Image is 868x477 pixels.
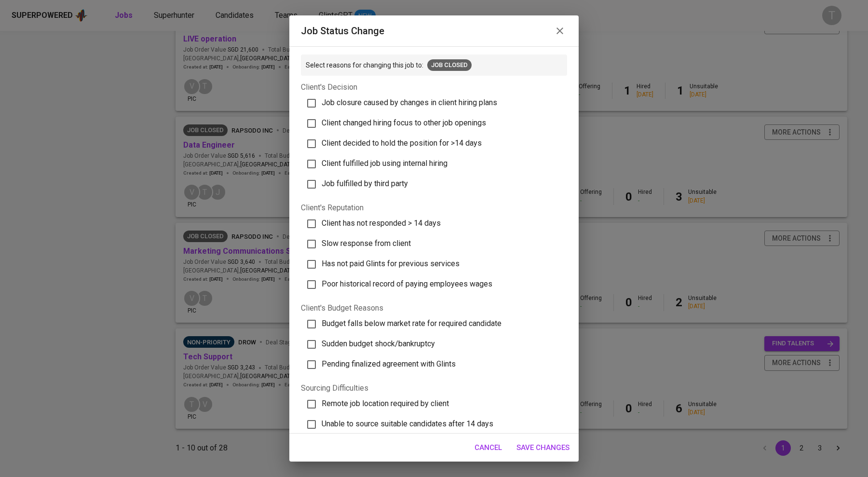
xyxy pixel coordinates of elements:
span: Job Closed [427,61,472,70]
span: Job fulfilled by third party [322,179,408,188]
p: Client's Decision [301,82,567,93]
span: Save Changes [516,441,570,454]
span: Client fulfilled job using internal hiring [322,159,448,168]
p: Sourcing Difficulties [301,382,567,394]
span: Client decided to hold the position for >14 days [322,138,482,148]
span: Slow response from client [322,239,411,248]
span: Budget falls below market rate for required candidate [322,319,502,328]
span: Pending finalized agreement with Glints [322,359,456,368]
span: Has not paid Glints for previous services [322,259,460,268]
p: Select reasons for changing this job to: [306,60,423,70]
button: Cancel [469,437,507,458]
span: Client changed hiring focus to other job openings [322,118,486,127]
p: Client's Budget Reasons [301,302,567,314]
span: Poor historical record of paying employees wages [322,279,492,288]
p: Client's Reputation [301,202,567,214]
span: Remote job location required by client [322,399,449,408]
span: Job closure caused by changes in client hiring plans [322,98,497,107]
span: Client has not responded > 14 days [322,218,441,228]
span: Sudden budget shock/bankruptcy [322,339,435,348]
span: Cancel [475,441,502,454]
button: Save Changes [511,437,575,458]
h6: Job status change [301,23,384,39]
span: Unable to source suitable candidates after 14 days [322,419,493,428]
